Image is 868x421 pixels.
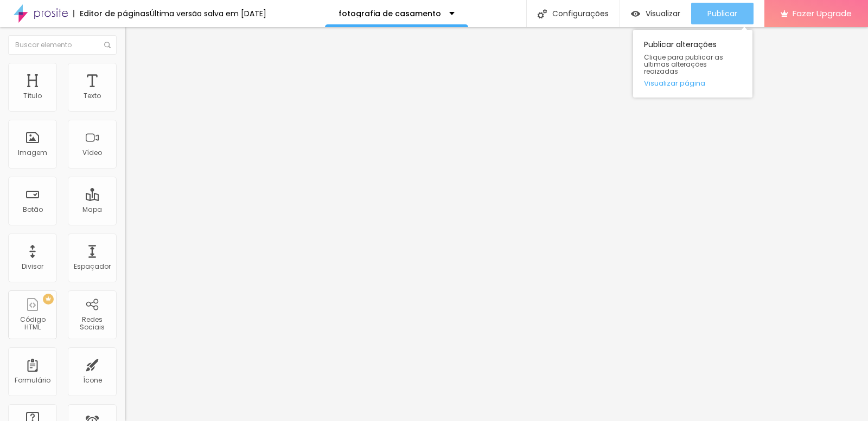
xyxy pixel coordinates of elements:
span: Fazer Upgrade [793,9,852,18]
div: Vídeo [82,149,102,157]
span: Publicar [707,9,737,18]
div: Redes Sociais [71,316,113,332]
div: Ícone [83,377,102,384]
div: Divisor [22,263,43,270]
div: Código HTML [11,316,54,332]
img: Icone [104,42,111,48]
input: Buscar elemento [8,35,117,55]
button: Visualizar [620,3,691,24]
div: Publicar alterações [633,30,752,98]
p: fotografia de casamento [339,10,441,17]
div: Espaçador [74,263,111,270]
div: Formulário [15,377,50,384]
a: Visualizar página [644,80,742,87]
div: Editor de páginas [73,10,150,17]
div: Botão [23,206,43,213]
span: Visualizar [646,9,680,18]
div: Imagem [18,149,47,157]
span: Clique para publicar as ultimas alterações reaizadas [644,54,742,75]
div: Última versão salva em [DATE] [150,10,266,17]
div: Texto [84,92,101,100]
div: Mapa [82,206,102,213]
img: Icone [538,9,547,18]
img: view-1.svg [631,9,640,18]
iframe: Editor [125,27,868,421]
div: Título [23,92,42,100]
button: Publicar [691,3,754,24]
